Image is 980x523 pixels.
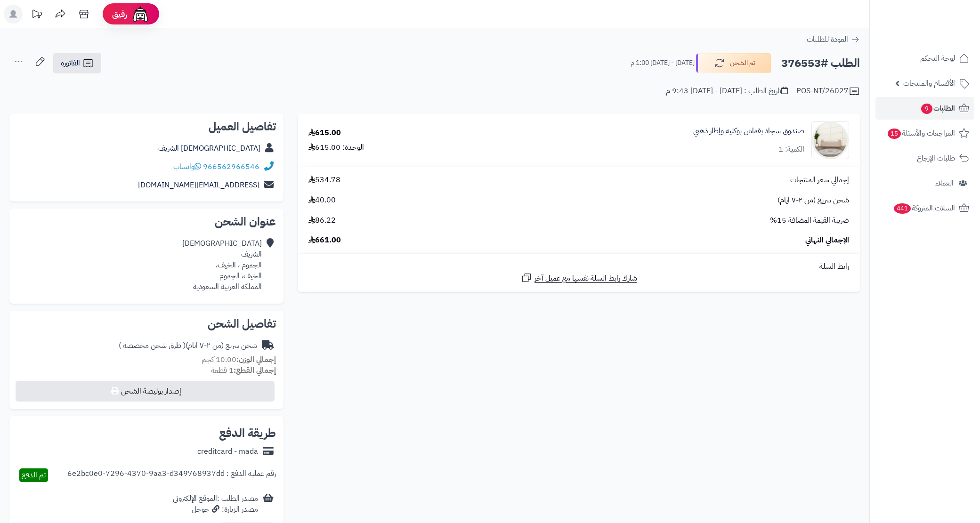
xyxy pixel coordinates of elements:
[666,86,788,97] div: تاريخ الطلب : [DATE] - [DATE] 9:43 م
[935,177,954,190] span: العملاء
[875,147,974,169] a: طلبات الإرجاع
[25,5,49,26] a: تحديثات المنصة
[17,121,276,132] h2: تفاصيل العميل
[17,216,276,227] h2: عنوان الشحن
[887,127,955,140] span: المراجعات والأسئلة
[693,126,804,137] a: صندوق سجاد بقماش بوكليه وإطار ذهبي
[173,504,258,515] div: مصدر الزيارة: جوجل
[61,57,80,69] span: الفاتورة
[308,175,340,185] span: 534.78
[893,201,955,215] span: السلات المتروكة
[236,354,276,365] strong: إجمالي الوزن:
[219,427,276,439] h2: طريقة الدفع
[112,8,127,20] span: رفيق
[696,53,771,73] button: تم الشحن
[770,215,849,226] span: ضريبة القيمة المضافة 15%
[805,235,849,246] span: الإجمالي النهائي
[211,365,276,376] small: 1 قطعة
[875,122,974,145] a: المراجعات والأسئلة15
[535,273,637,284] span: شارك رابط السلة نفسها مع عميل آخر
[888,129,901,139] span: 15
[807,34,860,45] a: العودة للطلبات
[202,354,276,365] small: 10.00 كجم
[875,47,974,70] a: لوحة التحكم
[894,203,911,214] span: 441
[920,52,955,65] span: لوحة التحكم
[138,179,259,191] a: [EMAIL_ADDRESS][DOMAIN_NAME]
[131,5,150,24] img: ai-face.png
[812,121,849,159] img: 1752322466-1-90x90.jpg
[521,272,637,284] a: شارك رابط السلة نفسها مع عميل آخر
[308,142,364,153] div: الوحدة: 615.00
[875,172,974,194] a: العملاء
[796,86,860,97] div: POS-NT/26027
[301,261,856,272] div: رابط السلة
[920,102,955,115] span: الطلبات
[17,318,276,330] h2: تفاصيل الشحن
[903,77,955,90] span: الأقسام والمنتجات
[119,340,257,351] div: شحن سريع (من ٢-٧ ايام)
[308,235,341,246] span: 661.00
[778,195,849,206] span: شحن سريع (من ٢-٧ ايام)
[781,54,860,73] h2: الطلب #376553
[807,34,848,45] span: العودة للطلبات
[158,143,260,154] a: [DEMOGRAPHIC_DATA] الشريف
[790,175,849,185] span: إجمالي سعر المنتجات
[875,97,974,120] a: الطلبات9
[916,25,971,45] img: logo-2.png
[917,152,955,165] span: طلبات الإرجاع
[308,195,336,206] span: 40.00
[921,104,932,114] span: 9
[182,238,262,292] div: [DEMOGRAPHIC_DATA] الشريف الجموم ، الخيف، الخيف، الجموم المملكة العربية السعودية
[875,197,974,219] a: السلات المتروكة441
[119,340,186,351] span: ( طرق شحن مخصصة )
[173,493,258,515] div: مصدر الطلب :الموقع الإلكتروني
[631,58,695,68] small: [DATE] - [DATE] 1:00 م
[53,53,101,73] a: الفاتورة
[16,381,275,402] button: إصدار بوليصة الشحن
[203,161,259,172] a: 966562966546
[173,161,201,172] a: واتساب
[308,215,336,226] span: 86.22
[197,446,258,457] div: creditcard - mada
[308,128,341,138] div: 615.00
[778,144,804,155] div: الكمية: 1
[67,468,276,482] div: رقم عملية الدفع : 6e2bc0e0-7296-4370-9aa3-d349768937dd
[22,469,46,481] span: تم الدفع
[234,365,276,376] strong: إجمالي القطع:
